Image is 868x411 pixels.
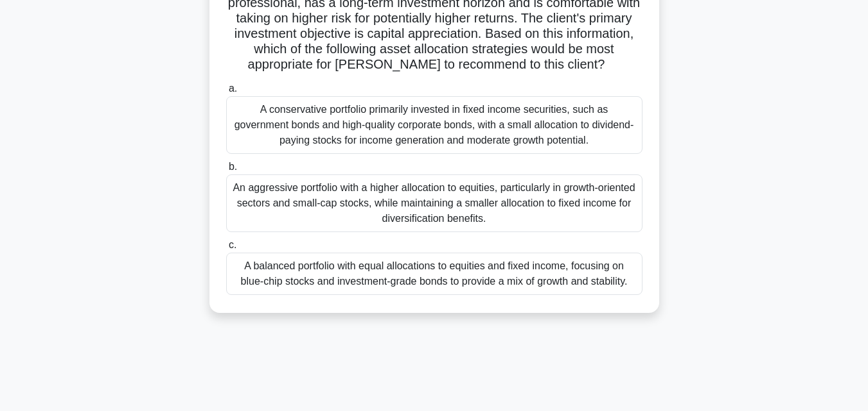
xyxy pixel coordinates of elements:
[226,96,642,154] div: A conservative portfolio primarily invested in fixed income securities, such as government bonds ...
[229,83,237,94] span: a.
[226,174,642,232] div: An aggressive portfolio with a higher allocation to equities, particularly in growth-oriented sec...
[229,239,236,250] span: c.
[229,161,237,172] span: b.
[226,253,642,295] div: A balanced portfolio with equal allocations to equities and fixed income, focusing on blue-chip s...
